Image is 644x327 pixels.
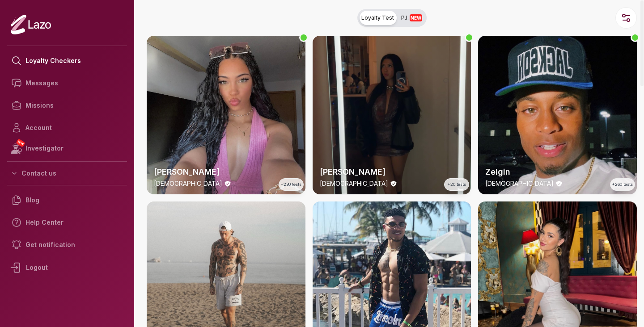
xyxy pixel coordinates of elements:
span: +260 tests [612,181,633,188]
img: checker [313,36,471,194]
p: [DEMOGRAPHIC_DATA] [320,179,388,188]
a: Loyalty Checkers [7,50,127,72]
span: +20 tests [448,181,466,188]
a: thumbchecker[PERSON_NAME][DEMOGRAPHIC_DATA]+230 tests [147,36,305,194]
span: NEW [16,138,25,147]
span: Loyalty Test [361,14,394,21]
a: thumbcheckerZelgin[DEMOGRAPHIC_DATA]+260 tests [478,36,637,194]
h2: [PERSON_NAME] [320,166,464,178]
h2: [PERSON_NAME] [154,166,298,178]
h2: Zelgin [485,166,630,178]
a: Messages [7,72,127,94]
span: +230 tests [281,181,301,188]
img: checker [147,36,305,194]
a: Blog [7,189,127,211]
a: thumbchecker[PERSON_NAME][DEMOGRAPHIC_DATA]+20 tests [313,36,471,194]
p: [DEMOGRAPHIC_DATA] [485,179,554,188]
a: Missions [7,94,127,117]
p: [DEMOGRAPHIC_DATA] [154,179,222,188]
a: Account [7,117,127,139]
span: NEW [410,14,422,21]
span: P.I. [401,14,422,21]
button: Contact us [7,165,127,181]
img: checker [478,36,637,194]
a: Help Center [7,211,127,234]
div: Logout [7,256,127,279]
a: NEWInvestigator [7,139,127,158]
a: Get notification [7,234,127,256]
